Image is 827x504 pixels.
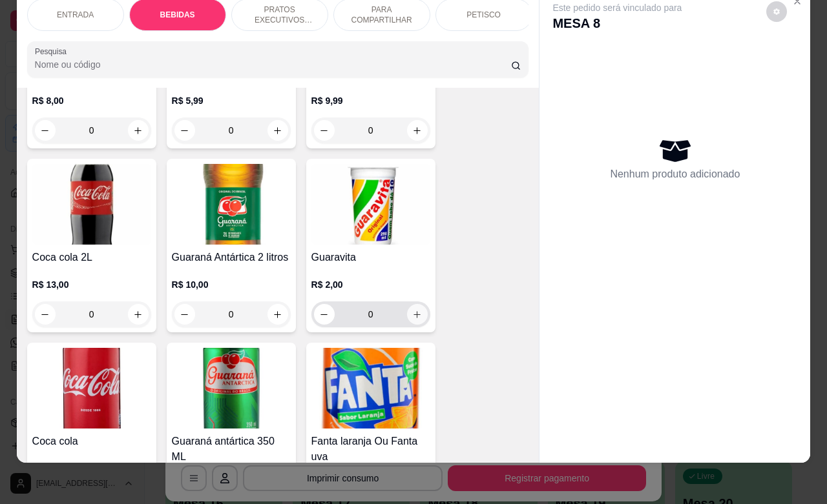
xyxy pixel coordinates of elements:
p: PETISCO [466,10,501,20]
p: R$ 13,00 [32,278,151,291]
p: PRATOS EXECUTIVOS (INDIVIDUAIS) [242,5,317,25]
p: R$ 5,99 [172,94,291,107]
p: R$ 9,99 [311,94,430,107]
h4: Fanta laranja Ou Fanta uva [311,434,430,465]
p: BEBIDAS [160,10,195,20]
p: R$ 2,00 [311,278,430,291]
img: product-image [32,348,151,428]
img: product-image [172,348,291,428]
button: decrease-product-quantity [35,120,56,141]
button: increase-product-quantity [267,120,288,141]
button: increase-product-quantity [267,304,288,325]
img: product-image [311,348,430,428]
button: decrease-product-quantity [314,304,335,325]
h4: Guaraná antártica 350 ML [172,434,291,465]
p: MESA 8 [552,14,682,32]
h4: Coca cola 2L [32,250,151,265]
p: ENTRADA [57,10,94,20]
button: decrease-product-quantity [314,120,335,141]
img: product-image [311,164,430,245]
p: R$ 10,00 [172,278,291,291]
img: product-image [172,164,291,245]
button: increase-product-quantity [407,120,428,141]
p: PARA COMPARTILHAR [344,5,419,25]
button: increase-product-quantity [128,304,149,325]
button: decrease-product-quantity [766,1,787,22]
p: R$ 8,00 [32,94,151,107]
input: Pesquisa [35,58,511,71]
button: decrease-product-quantity [174,304,195,325]
p: Este pedido será vinculado para [552,1,682,14]
img: product-image [32,164,151,245]
button: increase-product-quantity [407,304,428,325]
h4: Guaravita [311,250,430,265]
button: increase-product-quantity [128,120,149,141]
h4: Guaraná Antártica 2 litros [172,250,291,265]
button: decrease-product-quantity [174,120,195,141]
button: decrease-product-quantity [35,304,56,325]
p: Nenhum produto adicionado [610,166,740,182]
label: Pesquisa [35,46,71,57]
h4: Coca cola [32,434,151,449]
